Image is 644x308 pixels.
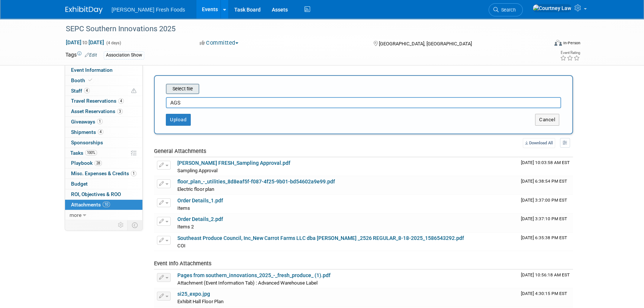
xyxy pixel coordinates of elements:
[560,51,580,55] div: Event Rating
[518,195,573,214] td: Upload Timestamp
[518,176,573,195] td: Upload Timestamp
[71,108,123,114] span: Asset Reservations
[65,96,142,106] a: Travel Reservations4
[71,119,103,125] span: Giveaways
[65,117,142,127] a: Giveaways1
[177,216,223,222] a: Order Details_2.pdf
[117,109,123,114] span: 3
[71,67,113,73] span: Event Information
[521,160,570,165] span: Upload Timestamp
[65,51,97,60] td: Tags
[177,291,210,297] a: si25_expo.jpg
[521,216,567,221] span: Upload Timestamp
[104,51,144,59] div: Association Show
[518,214,573,232] td: Upload Timestamp
[521,272,570,277] span: Upload Timestamp
[88,78,92,82] i: Booth reservation complete
[71,77,94,83] span: Booth
[518,232,573,251] td: Upload Timestamp
[177,272,331,278] a: Pages from southern_innovations_2025_-_fresh_produce_ (1).pdf
[81,39,88,45] span: to
[535,114,559,126] button: Cancel
[177,280,318,286] span: Attachment (Event Information Tab) : Advanced Warehouse Label
[177,198,223,203] a: Order Details_1.pdf
[71,88,90,94] span: Staff
[70,212,81,218] span: more
[65,138,142,148] a: Sponsorships
[177,299,223,304] span: Exhibit Hall Floor Plan
[131,171,136,176] span: 1
[71,129,103,135] span: Shipments
[65,158,142,168] a: Playbook28
[518,270,573,288] td: Upload Timestamp
[65,200,142,210] a: Attachments10
[177,224,194,230] span: Items 2
[71,160,102,166] span: Playbook
[521,179,567,184] span: Upload Timestamp
[489,3,523,16] a: Search
[71,202,110,208] span: Attachments
[65,76,142,86] a: Booth
[94,160,102,166] span: 28
[103,202,110,207] span: 10
[518,157,573,176] td: Upload Timestamp
[177,235,464,241] a: Southeast Produce Council, Inc_New Carrot Farms LLC dba [PERSON_NAME] _2526 REGULAR_8-18-2025_158...
[97,119,103,124] span: 1
[115,220,128,230] td: Personalize Event Tab Strip
[65,106,142,116] a: Asset Reservations3
[65,86,142,96] a: Staff4
[65,6,103,14] img: ExhibitDay
[177,179,335,185] a: floor_plan_-_utilities_8d8eaf5f-f087-4f25-9b01-bd54602a9e99.pdf
[131,88,136,94] span: Potential Scheduling Conflict -- at least one attendee is tagged in another overlapping event.
[71,191,121,197] span: ROI, Objectives & ROO
[65,148,142,158] a: Tasks100%
[166,97,561,108] input: Enter description
[118,98,124,104] span: 4
[177,160,290,166] a: [PERSON_NAME] FRESH_Sampling Approval.pdf
[521,291,567,296] span: Upload Timestamp
[504,39,580,50] div: Event Format
[98,129,103,135] span: 4
[563,40,580,46] div: In-Person
[177,186,214,192] span: Electric floor plan
[65,179,142,189] a: Budget
[71,139,103,145] span: Sponsorships
[65,169,142,179] a: Misc. Expenses & Credits1
[499,7,516,13] span: Search
[65,127,142,137] a: Shipments4
[518,288,573,307] td: Upload Timestamp
[112,7,185,13] span: [PERSON_NAME] Fresh Foods
[71,170,136,176] span: Misc. Expenses & Credits
[177,243,186,248] span: COI
[71,98,124,104] span: Travel Reservations
[532,4,571,12] img: Courtney Law
[177,168,218,173] span: Sampling Approval
[65,210,142,220] a: more
[63,22,537,36] div: SEPC Southern Innovations 2025
[85,52,97,58] a: Edit
[166,114,191,126] button: Upload
[154,148,206,154] span: General Attachments
[65,39,104,46] span: [DATE] [DATE]
[70,150,97,156] span: Tasks
[197,39,241,47] button: Committed
[177,205,190,211] span: Items
[71,181,88,187] span: Budget
[521,198,567,203] span: Upload Timestamp
[379,41,471,46] span: [GEOGRAPHIC_DATA], [GEOGRAPHIC_DATA]
[154,260,212,267] span: Event Info Attachments
[554,40,562,46] img: Format-Inperson.png
[65,189,142,199] a: ROI, Objectives & ROO
[128,220,143,230] td: Toggle Event Tabs
[65,65,142,75] a: Event Information
[523,138,555,148] a: Download All
[84,88,90,93] span: 4
[85,150,97,155] span: 100%
[106,41,121,45] span: (4 days)
[521,235,567,240] span: Upload Timestamp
